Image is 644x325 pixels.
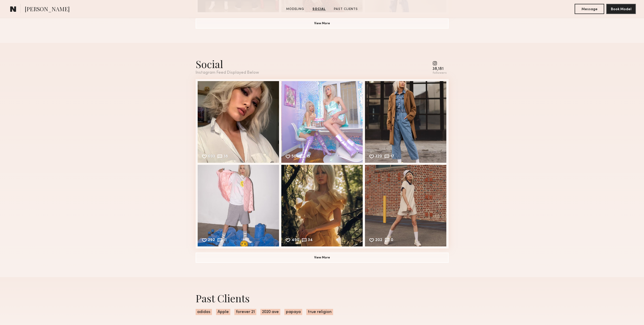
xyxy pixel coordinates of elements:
div: 0 [391,238,393,243]
span: 2020 ave [260,309,280,315]
div: Past Clients [196,291,449,305]
a: Modeling [284,7,306,11]
div: Instagram Feed Displayed Below [196,71,259,75]
button: Message [575,4,604,14]
a: Social [310,7,328,11]
span: adidas [196,309,212,315]
div: 15 [306,155,310,159]
div: followers [433,71,447,75]
div: 17 [390,155,394,159]
div: 501 [292,155,298,159]
button: Book Model [606,4,636,14]
span: [PERSON_NAME] [25,5,70,14]
div: 38 [223,155,228,159]
button: View More [196,18,449,29]
button: View More [196,253,449,263]
div: 693 [208,155,215,159]
div: 34 [308,238,313,243]
span: Apple [216,309,230,315]
a: Past Clients [332,7,360,11]
span: papaya [284,309,302,315]
div: 11 [223,238,226,243]
div: 490 [292,238,299,243]
div: 38,181 [433,67,447,71]
div: 320 [375,155,382,159]
div: 292 [208,238,215,243]
span: true religion [306,309,333,315]
div: Social [196,57,259,71]
div: 202 [375,238,382,243]
span: forever 21 [234,309,256,315]
a: Book Model [606,7,636,11]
